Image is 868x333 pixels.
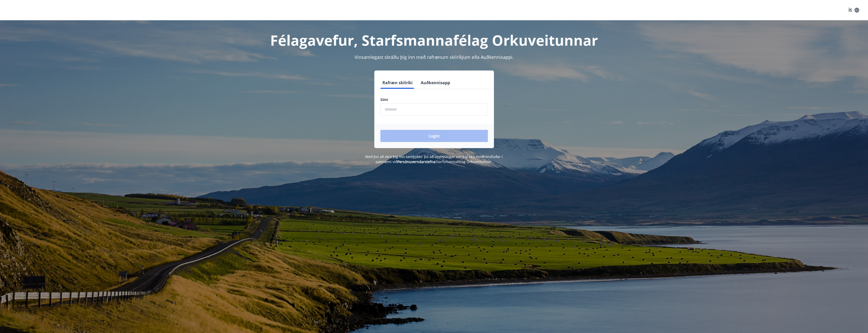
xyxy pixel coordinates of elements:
a: Persónuverndarstefna [397,159,435,164]
h1: Félagavefur, Starfsmannafélag Orkuveitunnar [258,30,611,50]
span: Vinsamlegast skráðu þig inn með rafrænum skilríkjum eða Auðkennisappi. [355,54,514,60]
label: Sími [380,97,488,102]
button: ÍS [846,6,862,15]
span: Með því að skrá þig inn samþykkir þú að upplýsingar um þig séu meðhöndlaðar í samræmi við Starfsm... [365,154,503,164]
button: Auðkennisapp [419,77,452,89]
button: Rafræn skilríki [380,77,415,89]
